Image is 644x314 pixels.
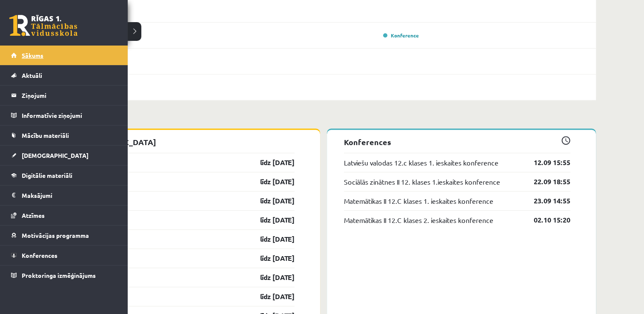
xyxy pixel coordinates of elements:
[22,271,96,279] span: Proktoringa izmēģinājums
[22,151,89,159] span: [DEMOGRAPHIC_DATA]
[22,51,43,59] span: Sākums
[245,272,295,283] a: līdz [DATE]
[521,177,570,187] a: 22.09 18:55
[11,265,117,285] a: Proktoringa izmēģinājums
[344,157,498,168] a: Latviešu valodas 12.c klases 1. ieskaites konference
[22,71,42,79] span: Aktuāli
[11,86,117,105] a: Ziņojumi
[344,196,493,206] a: Matemātikas II 12.C klases 1. ieskaites konference
[245,234,295,244] a: līdz [DATE]
[11,226,117,245] a: Motivācijas programma
[11,186,117,205] a: Maksājumi
[245,215,295,225] a: līdz [DATE]
[245,196,295,206] a: līdz [DATE]
[245,157,295,168] a: līdz [DATE]
[11,166,117,185] a: Digitālie materiāli
[22,231,89,239] span: Motivācijas programma
[68,136,295,148] p: [DEMOGRAPHIC_DATA]
[11,206,117,225] a: Atzīmes
[344,215,493,225] a: Matemātikas II 12.C klases 2. ieskaites konference
[521,196,570,206] a: 23.09 14:55
[245,253,295,263] a: līdz [DATE]
[11,66,117,85] a: Aktuāli
[22,251,57,259] span: Konferences
[245,291,295,302] a: līdz [DATE]
[383,32,419,39] a: Konference
[22,86,117,105] legend: Ziņojumi
[22,186,117,205] legend: Maksājumi
[22,106,117,125] legend: Informatīvie ziņojumi
[344,177,500,187] a: Sociālās zinātnes II 12. klases 1.ieskaites konference
[9,15,77,36] a: Rīgas 1. Tālmācības vidusskola
[11,245,117,265] a: Konferences
[22,211,45,219] span: Atzīmes
[22,171,72,179] span: Digitālie materiāli
[344,136,570,148] p: Konferences
[11,46,117,65] a: Sākums
[54,113,592,125] p: Tuvākās aktivitātes
[22,131,69,139] span: Mācību materiāli
[11,106,117,125] a: Informatīvie ziņojumi
[521,157,570,168] a: 12.09 15:55
[245,177,295,187] a: līdz [DATE]
[521,215,570,225] a: 02.10 15:20
[11,146,117,165] a: [DEMOGRAPHIC_DATA]
[11,126,117,145] a: Mācību materiāli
